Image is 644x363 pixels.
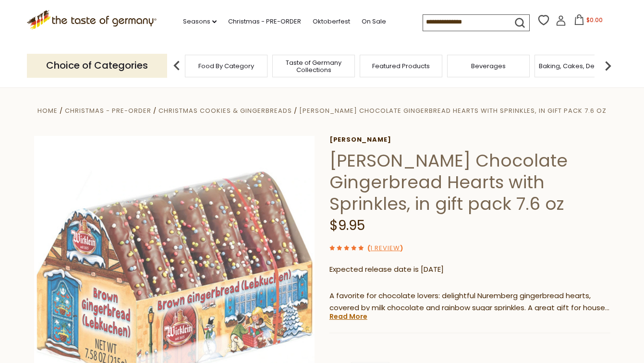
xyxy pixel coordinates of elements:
[568,14,609,29] button: $0.00
[539,62,613,70] a: Baking, Cakes, Desserts
[471,62,506,70] a: Beverages
[198,62,254,70] a: Food By Category
[370,243,400,254] a: 1 Review
[313,16,350,27] a: Oktoberfest
[65,106,151,115] a: Christmas - PRE-ORDER
[362,16,386,27] a: On Sale
[329,216,365,235] span: $9.95
[158,106,292,115] a: Christmas Cookies & Gingerbreads
[299,106,607,115] a: [PERSON_NAME] Chocolate Gingerbread Hearts with Sprinkles, in gift pack 7.6 oz
[167,56,186,75] img: previous arrow
[372,62,430,70] a: Featured Products
[329,290,610,314] p: A favorite for chocolate lovers: delightful Nuremberg gingerbread hearts, covered by milk chocola...
[275,59,352,73] a: Taste of Germany Collections
[183,16,217,27] a: Seasons
[367,243,403,253] span: ( )
[27,54,167,77] p: Choice of Categories
[37,106,58,115] a: Home
[329,264,610,276] p: Expected release date is [DATE]
[329,312,367,321] a: Read More
[329,150,610,215] h1: [PERSON_NAME] Chocolate Gingerbread Hearts with Sprinkles, in gift pack 7.6 oz
[329,136,610,144] a: [PERSON_NAME]
[598,56,618,75] img: next arrow
[586,16,603,24] span: $0.00
[228,16,301,27] a: Christmas - PRE-ORDER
